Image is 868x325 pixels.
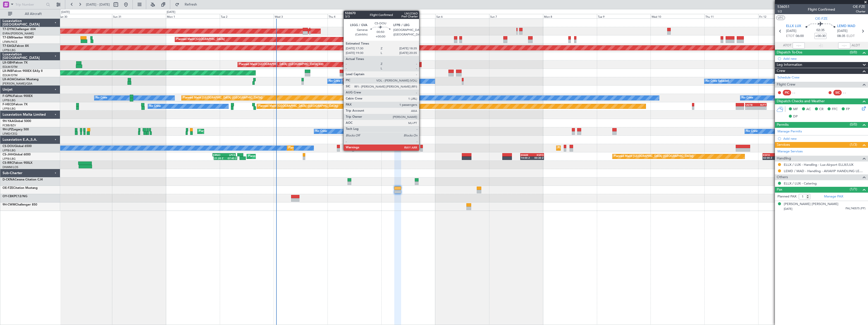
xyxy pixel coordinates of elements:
[774,156,785,159] div: 12:00 Z
[777,142,790,148] span: Services
[843,90,854,95] div: - -
[777,187,782,193] span: Pax
[258,103,338,110] div: Planned Maint [GEOGRAPHIC_DATA] ([GEOGRAPHIC_DATA])
[3,128,29,131] a: 9H-LPZLegacy 500
[3,32,34,35] a: EVRA/[PERSON_NAME]
[777,98,825,104] span: Dispatch Checks and Weather
[786,24,801,29] span: ELLX LUX
[793,43,805,49] input: --:--
[756,107,766,110] div: -
[15,1,45,8] input: Trip Number
[489,14,543,18] div: Sun 7
[329,77,386,85] div: No Crew [GEOGRAPHIC_DATA] (Dublin Intl)
[847,34,855,39] span: ELDT
[3,78,39,81] a: LX-AOACitation Mustang
[786,29,796,34] span: [DATE]
[149,103,161,110] div: No Crew
[13,12,53,16] span: All Aircraft
[845,207,865,211] span: PAL740575 (PP)
[784,162,853,167] a: ELLX / LUX - Handling - Lux-Airport ELLX/LUX
[96,94,107,102] div: No Crew
[3,73,17,77] a: EDLW/DTM
[3,145,14,148] span: CS-DOU
[793,114,798,119] span: DP
[3,128,13,131] span: 9H-LPZ
[3,95,33,98] a: F-GPNJFalcon 900EX
[777,68,785,74] span: Crew
[776,15,785,20] button: UTC
[3,107,16,111] a: LFPB/LBG
[3,153,31,156] a: CS-JHHGlobal 6000
[3,98,16,102] a: LFPB/LBG
[3,203,37,206] a: 9H-CWMChallenger 850
[777,62,802,68] span: Leg Information
[784,202,838,207] div: [PERSON_NAME] [PERSON_NAME]
[435,14,489,18] div: Sat 6
[650,14,704,18] div: Wed 10
[543,14,597,18] div: Mon 8
[3,195,14,198] span: OY-CBK
[597,14,651,18] div: Tue 9
[112,14,166,18] div: Sun 31
[832,107,838,112] span: FFC
[777,50,802,55] span: Dispatch To-Dos
[220,14,274,18] div: Tue 2
[3,78,14,81] span: LX-AOA
[248,153,328,160] div: Planned Maint [GEOGRAPHIC_DATA] ([GEOGRAPHIC_DATA])
[783,43,791,48] span: ATOT
[3,157,16,161] a: LFPB/LBG
[852,43,860,48] span: ALDT
[3,82,32,86] a: [PERSON_NAME]/QSA
[3,36,33,39] a: T7-EMIHawker 900XP
[3,124,16,127] a: FCBB/BZV
[199,128,255,135] div: Planned Maint Nice ([GEOGRAPHIC_DATA])
[3,28,36,31] a: T7-DYNChallenger 604
[3,161,13,165] span: CS-RRC
[3,195,27,198] a: OY-CBKPC12/NG
[783,136,865,141] div: Add new
[833,90,842,95] div: SIC
[777,174,788,180] span: Others
[777,156,791,161] span: Handling
[777,194,796,199] label: Planned PAX
[3,161,32,165] a: CS-RRCFalcon 900LX
[6,10,55,18] button: All Aircraft
[3,48,16,52] a: LFPB/LBG
[806,107,811,112] span: AC
[166,14,220,18] div: Mon 1
[173,1,203,9] button: Refresh
[3,61,28,64] a: LX-GBHFalcon 7X
[837,24,855,29] span: LEMD MAD
[777,82,795,88] span: Flight Crew
[3,187,13,190] span: OE-FZE
[167,10,175,14] div: [DATE]
[784,169,865,173] a: LEMD / MAD - Handling - AVIAVIP HANDLING LEMD /MAD
[742,94,753,102] div: No Crew
[288,144,368,152] div: Planned Maint [GEOGRAPHIC_DATA] ([GEOGRAPHIC_DATA])
[850,187,857,192] span: (1/1)
[3,203,15,206] span: 9H-CWM
[183,94,263,102] div: Planned Maint [GEOGRAPHIC_DATA] ([GEOGRAPHIC_DATA])
[3,95,13,98] span: F-GPNJ
[239,61,323,68] div: Planned Maint [GEOGRAPHIC_DATA] ([GEOGRAPHIC_DATA] Intl)
[180,3,202,6] span: Refresh
[86,2,110,7] span: [DATE] - [DATE]
[746,107,756,110] div: -
[786,34,794,39] span: ETOT
[614,153,693,160] div: Planned Maint [GEOGRAPHIC_DATA] ([GEOGRAPHIC_DATA])
[777,75,799,80] a: Schedule Crew
[3,103,28,106] a: F-HECDFalcon 7X
[558,144,637,152] div: Planned Maint [GEOGRAPHIC_DATA] ([GEOGRAPHIC_DATA])
[3,165,18,169] a: DNMM/LOS
[3,61,14,64] span: LX-GBH
[793,107,798,112] span: MF
[3,70,12,73] span: LX-INB
[777,4,790,9] span: 536051
[3,28,14,31] span: T7-DYN
[746,103,756,106] div: UGTB
[853,4,865,9] span: OE-FZE
[3,178,15,181] span: D-CKNA
[792,90,804,95] div: - -
[758,14,812,18] div: Fri 12
[3,187,38,190] a: OE-FZECitation Mustang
